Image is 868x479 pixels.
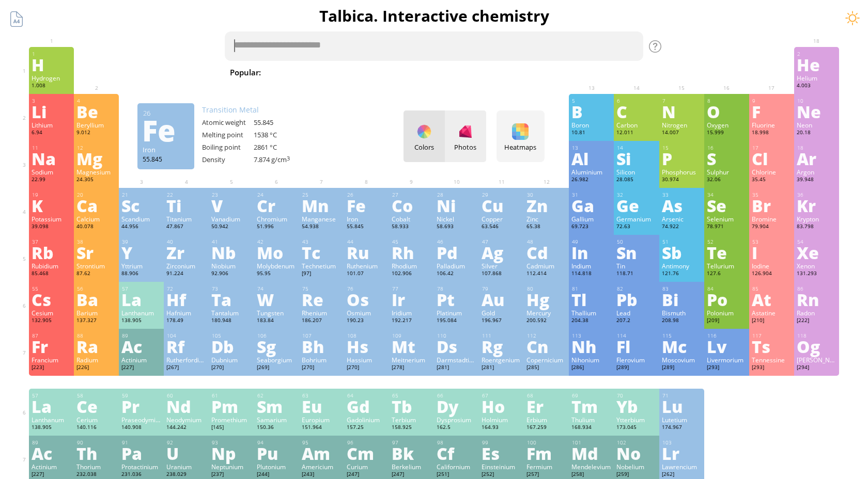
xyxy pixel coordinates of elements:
[616,215,656,223] div: Germanium
[482,215,521,223] div: Copper
[257,215,297,223] div: Chromium
[662,215,702,223] div: Arsenic
[797,244,836,261] div: Xe
[752,270,792,278] div: 126.904
[662,168,702,176] div: Phosphorus
[707,176,747,184] div: 32.06
[482,291,521,308] div: Au
[302,215,342,223] div: Manganese
[617,98,656,104] div: 6
[797,121,836,129] div: Neon
[797,291,836,308] div: Rn
[32,103,71,120] div: Li
[571,103,611,120] div: B
[571,291,611,308] div: Tl
[166,317,206,325] div: 178.49
[392,244,431,261] div: Rh
[616,129,656,137] div: 12.011
[77,238,116,245] div: 38
[437,262,476,270] div: Palladium
[617,191,656,198] div: 32
[662,129,702,137] div: 14.007
[797,145,836,151] div: 18
[32,238,71,245] div: 37
[212,191,251,198] div: 23
[32,309,71,317] div: Cesium
[571,197,611,214] div: Ga
[571,309,611,317] div: Thallium
[211,223,251,231] div: 50.942
[302,244,342,261] div: Tc
[347,244,386,261] div: Ru
[392,197,431,214] div: Co
[167,285,206,292] div: 72
[254,155,305,164] div: 7.874 g/cm
[752,223,792,231] div: 79.904
[32,168,71,176] div: Sodium
[32,244,71,261] div: Rb
[752,197,792,214] div: Br
[482,191,521,198] div: 29
[212,238,251,245] div: 41
[662,270,702,278] div: 121.76
[347,291,386,308] div: Os
[662,103,702,120] div: N
[211,262,251,270] div: Niobium
[617,145,656,151] div: 14
[571,262,611,270] div: Indium
[482,223,521,231] div: 63.546
[499,142,542,152] div: Heatmaps
[143,108,189,118] div: 26
[707,270,747,278] div: 127.6
[617,285,656,292] div: 82
[526,270,566,278] div: 112.414
[32,223,71,231] div: 39.098
[166,291,206,308] div: Hf
[572,238,611,245] div: 49
[76,168,116,176] div: Magnesium
[302,191,342,198] div: 25
[347,317,386,325] div: 190.23
[662,285,702,292] div: 83
[526,262,566,270] div: Cadmium
[752,176,792,184] div: 35.45
[121,244,161,261] div: Y
[797,262,836,270] div: Xenon
[437,197,476,214] div: Ni
[392,309,431,317] div: Iridium
[302,317,342,325] div: 186.207
[797,98,836,104] div: 10
[76,129,116,137] div: 9.012
[527,191,566,198] div: 30
[482,244,521,261] div: Ag
[526,317,566,325] div: 200.592
[392,262,431,270] div: Rhodium
[121,223,161,231] div: 44.956
[707,197,747,214] div: Se
[662,244,702,261] div: Sb
[616,223,656,231] div: 72.63
[617,238,656,245] div: 50
[121,197,161,214] div: Sc
[211,317,251,325] div: 180.948
[662,291,702,308] div: Bi
[707,150,747,167] div: S
[32,74,71,82] div: Hydrogen
[257,285,297,292] div: 74
[616,197,656,214] div: Ge
[482,197,521,214] div: Cu
[166,309,206,317] div: Hafnium
[616,291,656,308] div: Pb
[257,238,297,245] div: 42
[752,191,792,198] div: 35
[752,103,792,120] div: F
[526,309,566,317] div: Mercury
[211,244,251,261] div: Nb
[752,262,792,270] div: Iodine
[616,103,656,120] div: C
[797,56,836,73] div: He
[571,244,611,261] div: In
[32,150,71,167] div: Na
[437,215,476,223] div: Nickel
[752,244,792,261] div: I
